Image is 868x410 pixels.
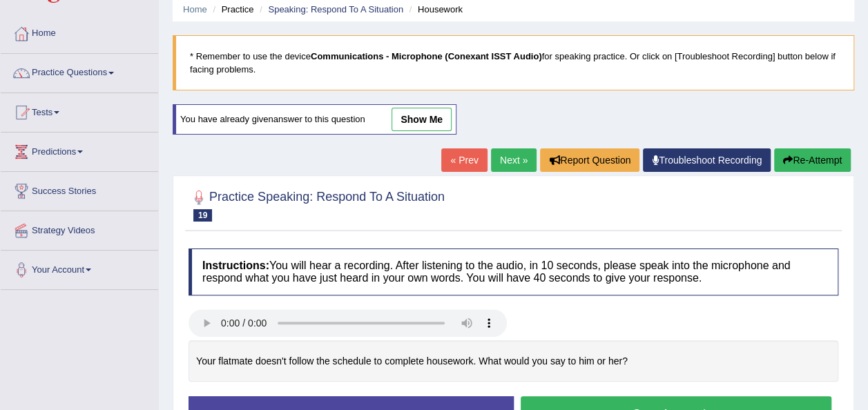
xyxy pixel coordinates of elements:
[491,148,537,172] a: Next »
[1,133,158,167] a: Predictions
[183,4,207,14] a: Home
[193,209,212,222] span: 19
[173,35,854,90] blockquote: * Remember to use the device for speaking practice. Or click on [Troubleshoot Recording] button b...
[1,211,158,246] a: Strategy Videos
[406,3,463,16] li: Housework
[1,172,158,206] a: Success Stories
[774,148,851,172] button: Re-Attempt
[189,187,445,222] h2: Practice Speaking: Respond To A Situation
[202,260,269,271] b: Instructions:
[540,148,639,172] button: Report Question
[1,251,158,285] a: Your Account
[189,248,838,295] h4: You will hear a recording. After listening to the audio, in 10 seconds, please speak into the mic...
[1,54,158,88] a: Practice Questions
[268,4,403,14] a: Speaking: Respond To A Situation
[1,14,158,49] a: Home
[643,148,771,172] a: Troubleshoot Recording
[189,340,838,382] div: Your flatmate doesn't follow the schedule to complete housework. What would you say to him or her?
[173,104,456,135] div: You have already given answer to this question
[441,148,487,172] a: « Prev
[1,93,158,128] a: Tests
[209,3,253,16] li: Practice
[392,108,452,131] a: show me
[311,51,542,61] b: Communications - Microphone (Conexant ISST Audio)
